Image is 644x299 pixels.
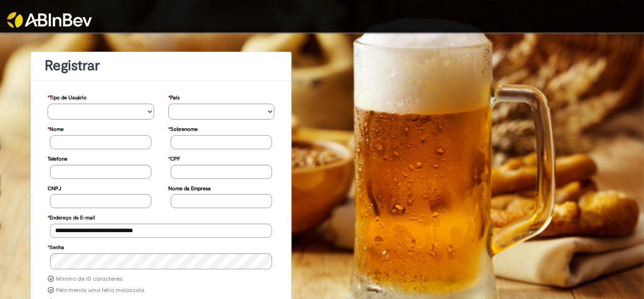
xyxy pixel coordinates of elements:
[56,275,124,283] label: Mínimo de 10 caracteres.
[168,151,180,165] label: CPF
[48,151,67,165] label: Telefone
[56,287,145,294] label: Pelo menos uma letra maiúscula.
[168,121,198,135] label: Sobrenome
[48,90,87,104] label: Tipo de Usuário
[168,181,211,194] label: Nome da Empresa
[7,12,92,28] img: ABInbev-white.png
[48,181,61,194] label: CNPJ
[45,58,277,73] h1: Registrar
[48,121,64,135] label: Nome
[168,90,180,104] label: País
[48,240,64,253] label: Senha
[48,210,95,224] label: Endereço de E-mail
